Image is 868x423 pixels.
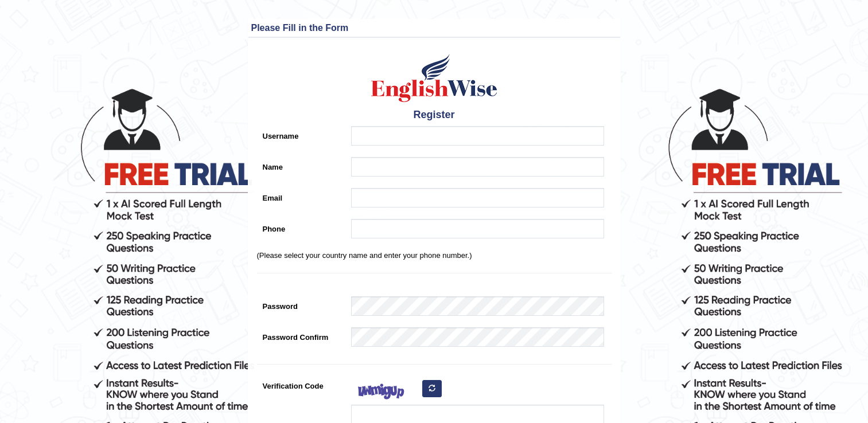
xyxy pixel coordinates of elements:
[257,219,346,234] label: Phone
[369,52,500,104] img: Logo of English Wise create a new account for intelligent practice with AI
[257,376,346,391] label: Verification Code
[257,327,346,343] label: Password Confirm
[257,157,346,173] label: Name
[257,250,612,261] p: (Please select your country name and enter your phone number.)
[257,109,612,121] h4: Register
[257,126,346,142] label: Username
[257,188,346,203] label: Email
[257,296,346,312] label: Password
[251,23,617,33] h3: Please Fill in the Form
